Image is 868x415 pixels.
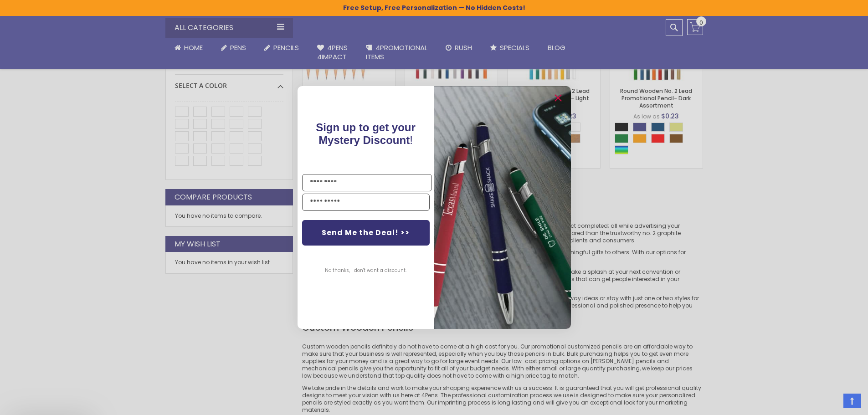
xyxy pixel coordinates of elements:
span: ! [316,121,416,146]
button: Close dialog [551,91,565,105]
iframe: Google Customer Reviews [793,390,868,415]
button: Send Me the Deal! >> [302,220,430,246]
img: pop-up-image [434,86,571,329]
button: No thanks, I don't want a discount. [320,259,411,282]
span: Sign up to get your Mystery Discount [316,121,416,146]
